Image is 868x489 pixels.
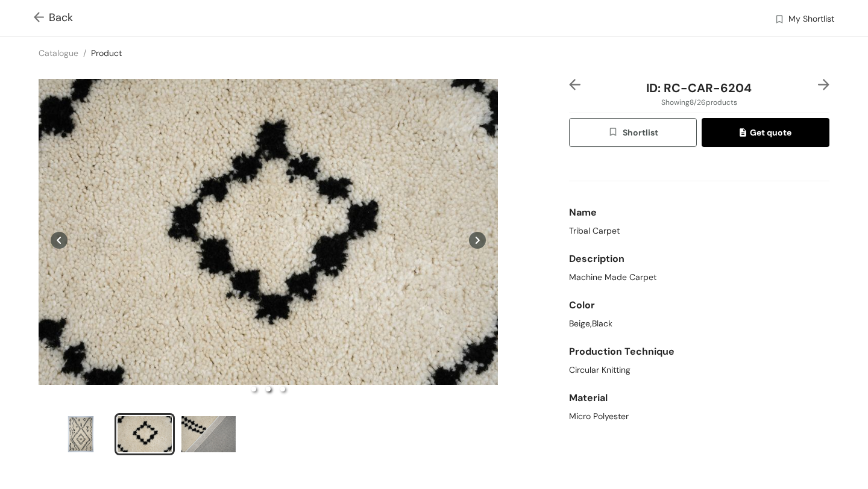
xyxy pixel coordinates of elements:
span: My Shortlist [788,13,834,27]
button: wishlistShortlist [569,118,697,147]
li: slide item 1 [51,413,111,455]
div: Circular Knitting [569,364,829,376]
span: Back [34,10,73,26]
div: Beige,Black [569,317,829,330]
span: Showing 8 / 26 products [661,97,737,108]
button: quoteGet quote [702,118,829,147]
div: Tribal Carpet [569,225,829,237]
li: slide item 1 [251,387,256,391]
li: slide item 3 [178,413,239,455]
span: Get quote [740,126,791,139]
img: right [818,79,829,90]
span: / [83,48,86,58]
li: slide item 3 [280,387,285,391]
div: Production Technique [569,340,829,364]
span: ID: RC-CAR-6204 [646,80,752,96]
img: quote [740,128,750,139]
a: Catalogue [39,48,78,58]
div: Micro Polyester [569,410,829,423]
img: wishlist [774,14,785,26]
div: Color [569,293,829,317]
li: slide item 2 [266,387,271,391]
img: left [569,79,580,90]
li: slide item 2 [115,413,175,455]
div: Material [569,386,829,410]
div: Name [569,201,829,225]
img: wishlist [608,126,622,140]
a: Product [91,48,122,58]
img: Go back [34,12,49,25]
div: Description [569,247,829,271]
span: Shortlist [608,126,658,140]
span: Machine Made Carpet [569,271,656,284]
